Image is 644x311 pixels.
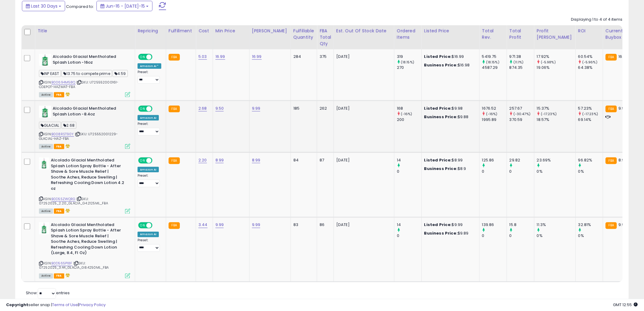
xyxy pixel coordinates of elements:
small: (-16%) [401,111,412,116]
div: 83 [293,222,312,228]
span: 2.68 [61,122,76,129]
div: 0 [482,233,507,239]
small: FBA [606,106,617,112]
div: 86 [320,222,329,228]
span: | SKU: U725552001229-GLACIAL-HAZ-FBA [39,132,118,141]
div: 0% [578,233,603,239]
i: hazardous material [64,92,71,96]
div: $9.88 [424,114,475,120]
div: 270 [397,65,422,70]
div: 19.06% [537,65,576,70]
div: 185 [293,106,312,111]
small: FBA [606,157,617,164]
span: Compared to: [66,4,94,9]
small: FBA [169,54,180,61]
b: Business Price: [424,62,458,68]
div: Displaying 1 to 4 of 4 items [571,17,623,23]
div: 87 [320,157,329,163]
b: Business Price: [424,114,458,120]
div: ASIN: [39,222,130,278]
div: 15.37% [537,106,576,111]
img: 31oFd1t5pzL._SL40_.jpg [39,157,49,170]
a: 2.20 [198,157,207,163]
span: 16.99 [618,54,628,59]
div: 4587.29 [482,65,507,70]
div: 971.38 [509,54,534,59]
small: (-5.96%) [582,60,597,65]
div: 125.86 [482,157,507,163]
small: FBA [606,222,617,229]
div: 69.14% [578,117,603,122]
b: Alcolado Glacial Mentholated Splash Lotion Spray Bottle - After Shave & Sore Muscle Relief | Soot... [51,222,125,258]
span: | SKU: 07252025_3.44_GLACIA_G8.4250ML_FBA [39,261,109,270]
span: | SKU: U725552000161-CDEPOT-HAZMAT-FBA [39,80,118,89]
b: Alcolado Glacial Mentholated Splash Lotion -8.4oz [53,106,127,118]
small: (-16%) [486,111,498,116]
small: FBA [169,106,180,112]
a: 2.68 [198,105,207,111]
span: All listings currently available for purchase on Amazon [39,92,53,97]
div: 200 [397,117,422,122]
div: 64.38% [578,65,603,70]
p: [DATE] [336,222,390,228]
span: Last 30 Days [31,3,58,9]
a: Terms of Use [52,302,78,308]
span: OFF [152,223,161,228]
div: 0% [537,169,576,174]
small: (18.15%) [401,60,414,65]
div: 262 [320,106,329,111]
span: OFF [152,106,161,111]
div: [PERSON_NAME] [252,28,288,34]
a: 16.99 [252,54,262,60]
small: FBA [169,157,180,164]
div: 14 [397,157,422,163]
a: B00694M58Q [51,80,75,85]
div: ASIN: [39,54,130,97]
a: 9.99 [252,222,261,228]
div: Total Profit [509,28,532,41]
a: B0D565P18F [51,261,72,266]
div: Profit [PERSON_NAME] [537,28,573,41]
strong: Copyright [6,302,28,308]
div: 284 [293,54,312,59]
img: 4199gL6b3rL._SL40_.jpg [39,54,51,66]
a: B0D55ZWQRG [51,196,75,202]
div: $16.98 [424,62,475,68]
a: B008RST90Y [51,132,74,137]
a: Privacy Policy [79,302,106,308]
div: 23.69% [537,157,576,163]
div: 17.92% [537,54,576,59]
span: GLACIAL [39,122,61,129]
div: 57.23% [578,106,603,111]
div: Preset: [138,70,161,84]
div: 257.67 [509,106,534,111]
div: Amazon AI * [138,63,161,69]
span: All listings currently available for purchase on Amazon [39,274,53,279]
a: 5.03 [198,54,207,60]
b: Alcolado Glacial Mentholated Splash Lotion Spray Bottle - After Shave & Sore Muscle Relief | Soot... [51,157,125,193]
p: [DATE] [336,54,390,59]
small: (-30.47%) [513,111,530,116]
div: 5419.75 [482,54,507,59]
span: All listings currently available for purchase on Amazon [39,209,53,214]
span: 13.75 to compete prime [61,70,112,77]
button: Jun-16 - [DATE]-15 [96,1,152,11]
span: OFF [152,55,161,60]
div: 60.54% [578,54,603,59]
span: 2025-08-15 12:55 GMT [613,302,638,308]
div: 168 [397,106,422,111]
div: seller snap | | [6,302,106,308]
span: 9.98 [618,105,627,111]
span: ON [139,223,146,228]
span: 8.99 [618,157,627,163]
div: 0 [397,169,422,174]
div: ASIN: [39,106,130,148]
div: Title [37,28,132,34]
div: 1676.52 [482,106,507,111]
p: [DATE] [336,106,390,111]
b: Alcolado Glacial Mentholated Splash Lotion -16oz [53,54,127,67]
div: 874.35 [509,65,534,70]
a: 3.44 [198,222,208,228]
div: Cost [198,28,210,34]
i: hazardous material [64,273,71,277]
